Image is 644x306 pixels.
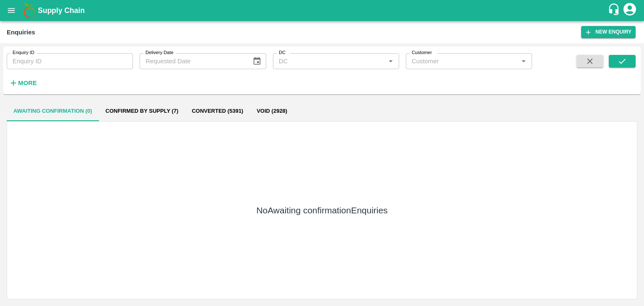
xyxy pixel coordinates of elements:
[38,6,85,15] b: Supply Chain
[408,56,516,67] input: Customer
[275,56,383,67] input: DC
[18,80,37,86] strong: More
[185,101,250,121] button: Converted (5391)
[412,49,432,56] label: Customer
[99,101,185,121] button: Confirmed by supply (7)
[7,76,39,90] button: More
[13,49,34,56] label: Enquiry ID
[140,53,246,69] input: Requested Date
[608,3,622,18] div: customer-support
[279,49,286,56] label: DC
[250,101,294,121] button: Void (2928)
[21,2,38,19] img: logo
[7,53,133,69] input: Enquiry ID
[622,2,637,19] div: account of current user
[7,101,99,121] button: Awaiting confirmation (0)
[145,49,174,56] label: Delivery Date
[385,56,396,67] button: Open
[38,5,608,16] a: Supply Chain
[256,205,387,216] h5: No Awaiting confirmation Enquiries
[249,53,265,69] button: Choose date
[2,1,21,20] button: open drawer
[581,26,636,38] button: New Enquiry
[518,56,529,67] button: Open
[7,27,35,38] div: Enquiries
